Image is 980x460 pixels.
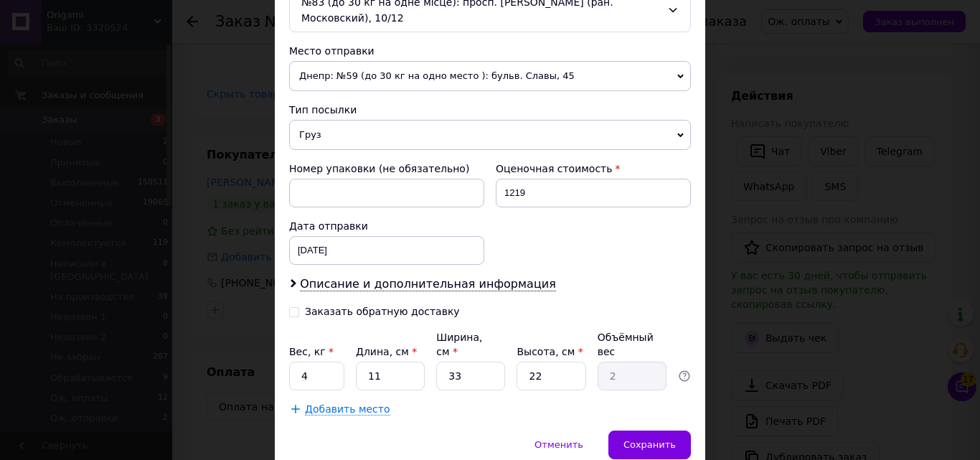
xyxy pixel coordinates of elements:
label: Длина, см [356,346,417,357]
span: Описание и дополнительная информация [300,277,556,291]
span: Груз [289,120,691,150]
div: Номер упаковки (не обязательно) [289,161,484,176]
div: Дата отправки [289,219,484,233]
span: Сохранить [623,439,676,450]
span: Тип посылки [289,104,357,116]
span: Добавить место [305,403,390,416]
span: Отменить [534,439,583,450]
div: Объёмный вес [598,330,666,359]
label: Ширина, см [436,332,482,357]
span: Место отправки [289,45,374,57]
div: Оценочная стоимость [496,161,691,176]
span: Днепр: №59 (до 30 кг на одно место ): бульв. Славы, 45 [289,61,691,91]
label: Вес, кг [289,346,334,357]
label: Высота, см [517,346,583,357]
div: Заказать обратную доставку [305,306,460,318]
